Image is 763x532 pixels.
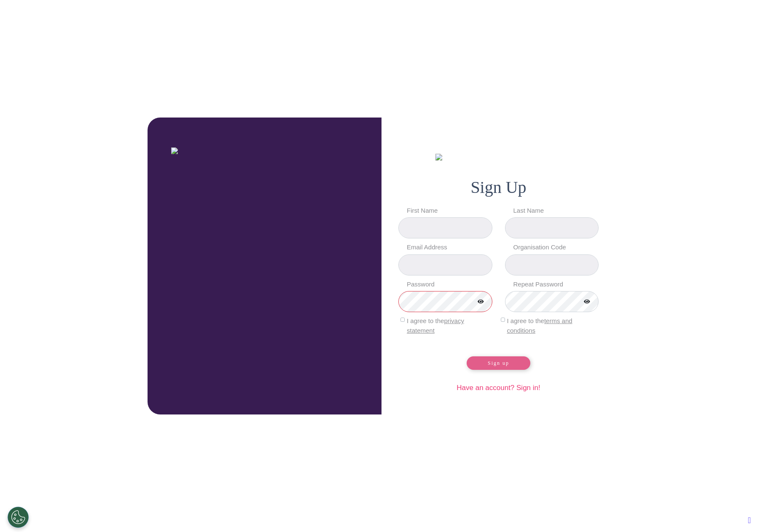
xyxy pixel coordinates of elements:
img: logo-spectrum-life.svg [435,154,442,160]
label: I agree to the [407,316,486,335]
label: Email Address [407,243,492,252]
h2: Sign Up [398,177,599,198]
a: terms and conditions [507,317,572,334]
label: Password [407,280,492,289]
label: Repeat Password [513,280,599,289]
label: I agree to the [507,316,586,335]
label: Last Name [513,206,599,216]
button: Open Preferences [8,507,29,528]
a: privacy statement [407,317,464,334]
label: Organisation Code [513,243,599,252]
a: Have an account? Sign in! [457,384,540,392]
button: Sign up [467,356,530,370]
label: First Name [407,206,492,216]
